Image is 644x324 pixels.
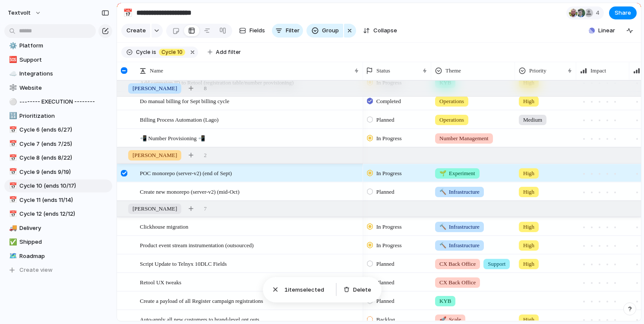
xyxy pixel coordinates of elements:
[9,251,15,261] div: 🗺️
[529,66,546,75] span: Priority
[306,24,343,38] button: Group
[150,66,163,75] span: Name
[523,97,534,106] span: High
[140,114,218,124] span: Billing Process Automation (Lago)
[157,47,187,57] button: Cycle 10
[439,169,475,178] span: Experiment
[19,238,109,246] span: Shipped
[376,297,395,305] span: Planned
[152,48,156,56] span: is
[9,223,15,233] div: 🚚
[4,138,112,151] a: 📅Cycle 7 (ends 7/25)
[8,182,16,190] button: 📅
[133,204,177,213] span: [PERSON_NAME]
[488,260,505,268] span: Support
[439,315,461,324] span: Scale
[340,284,375,296] button: Delete
[123,7,133,19] div: 📅
[439,134,489,143] span: Number Management
[9,209,15,219] div: 📅
[161,48,183,56] span: Cycle 10
[8,140,16,148] button: 📅
[19,224,109,233] span: Delivery
[439,297,451,305] span: KYB
[376,116,395,124] span: Planned
[4,110,112,123] a: 🔢Prioritization
[4,39,112,52] a: ⚙️Platform
[8,154,16,162] button: 📅
[322,26,339,35] span: Group
[376,66,390,75] span: Status
[523,169,534,178] span: High
[4,166,112,179] a: 📅Cycle 9 (ends 9/19)
[140,277,181,287] span: Retool UX tweaks
[9,181,15,191] div: 📅
[284,286,288,293] span: 1
[376,278,395,287] span: Planned
[9,237,15,247] div: ✅
[4,67,112,80] a: ☁️Integrations
[9,125,15,135] div: 📅
[204,84,207,93] span: 8
[523,241,534,250] span: High
[439,116,464,124] span: Operations
[8,238,16,246] button: ✅
[373,26,397,35] span: Collapse
[8,56,16,64] button: 🆘
[19,154,109,162] span: Cycle 8 (ends 8/22)
[204,204,207,213] span: 7
[8,9,31,17] span: textvolt
[609,6,637,19] button: Share
[439,188,480,196] span: Infrastructure
[4,179,112,192] div: 📅Cycle 10 (ends 10/17)
[19,210,109,218] span: Cycle 12 (ends 12/12)
[150,47,158,57] button: is
[4,53,112,66] a: 🆘Support
[19,69,109,78] span: Integrations
[4,95,112,108] div: ⚪-------- EXECUTION --------
[8,84,16,92] button: 🕸️
[8,41,16,50] button: ⚙️
[19,168,109,176] span: Cycle 9 (ends 9/19)
[19,112,109,120] span: Prioritization
[523,188,534,196] span: High
[523,260,534,268] span: High
[439,223,446,230] span: 🔨
[4,194,112,207] a: 📅Cycle 11 (ends 11/14)
[4,222,112,235] a: 🚚Delivery
[4,250,112,263] div: 🗺️Roadmap
[249,26,265,35] span: Fields
[236,24,268,38] button: Fields
[445,66,461,75] span: Theme
[4,82,112,94] div: 🕸️Website
[126,26,146,35] span: Create
[284,286,329,294] span: item selected
[9,195,15,205] div: 📅
[19,182,109,190] span: Cycle 10 (ends 10/17)
[523,116,542,124] span: Medium
[272,24,303,38] button: Filter
[133,84,177,93] span: [PERSON_NAME]
[8,168,16,176] button: 📅
[19,98,109,106] span: -------- EXECUTION --------
[9,139,15,149] div: 📅
[9,55,15,65] div: 🆘
[9,153,15,163] div: 📅
[140,314,259,324] span: Auto-apply all new customers to brand-level opt outs
[590,66,606,75] span: Impact
[439,316,446,323] span: 🚀
[140,133,205,143] span: 📲 Number Provisioning 📲
[4,151,112,164] a: 📅Cycle 8 (ends 8/22)
[8,112,16,120] button: 🔢
[596,9,602,17] span: 4
[19,126,109,134] span: Cycle 6 (ends 6/27)
[9,69,15,79] div: ☁️
[9,111,15,121] div: 🔢
[376,169,402,178] span: In Progress
[4,208,112,220] a: 📅Cycle 12 (ends 12/12)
